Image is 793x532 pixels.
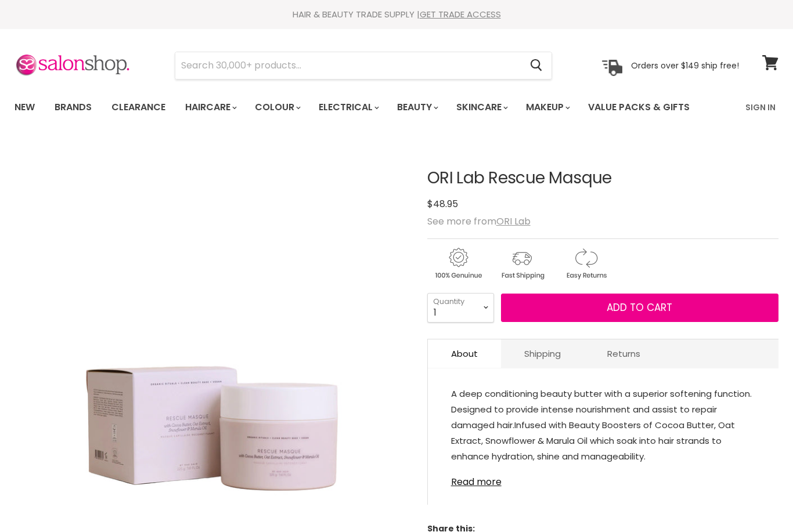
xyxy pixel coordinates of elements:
[501,339,584,368] a: Shipping
[427,293,494,322] select: Quantity
[310,95,386,120] a: Electrical
[428,339,501,368] a: About
[631,60,739,70] p: Orders over $149 ship free!
[738,95,783,120] a: Sign In
[175,52,521,79] input: Search
[448,95,515,120] a: Skincare
[427,215,531,228] span: See more from
[491,246,553,281] img: shipping.gif
[427,169,778,187] h1: ORI Lab Rescue Masque
[175,52,552,79] form: Product
[517,95,577,120] a: Makeup
[451,468,597,480] span: All hair types.
[555,246,617,281] img: returns.gif
[427,197,458,211] span: $48.95
[451,468,541,480] strong: Recommended for:
[579,95,698,120] a: Value Packs & Gifts
[246,95,308,120] a: Colour
[501,294,778,323] button: Add to cart
[427,246,489,281] img: genuine.gif
[451,388,752,462] span: A deep conditioning beauty butter with a superior softening function. Designed to provide intense...
[584,339,664,368] a: Returns
[420,8,501,20] a: GET TRADE ACCESS
[521,52,552,79] button: Search
[6,95,44,120] a: New
[46,95,100,120] a: Brands
[496,215,531,228] a: ORI Lab
[388,95,445,120] a: Beauty
[103,95,174,120] a: Clearance
[176,95,244,120] a: Haircare
[607,301,672,314] span: Add to cart
[451,470,755,487] a: Read more
[6,91,719,124] ul: Main menu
